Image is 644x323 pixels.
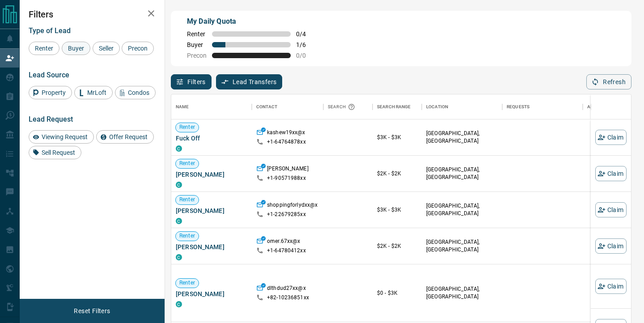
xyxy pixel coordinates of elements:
[171,94,252,119] div: Name
[377,170,417,178] p: $2K - $2K
[377,94,411,119] div: Search Range
[176,170,247,179] span: [PERSON_NAME]
[187,16,316,27] p: My Daily Quota
[377,206,417,214] p: $3K - $3K
[68,303,116,319] button: Reset Filters
[74,86,113,99] div: MrLoft
[595,279,627,294] button: Claim
[267,174,306,182] p: +1- 90571988xx
[29,115,73,123] span: Lead Request
[84,89,110,96] span: MrLoft
[595,166,627,181] button: Claim
[176,206,247,215] span: [PERSON_NAME]
[176,134,247,143] span: Fuck Off
[176,254,182,260] div: condos.ca
[115,86,156,99] div: Condos
[426,166,498,181] p: [GEOGRAPHIC_DATA], [GEOGRAPHIC_DATA]
[29,146,81,159] div: Sell Request
[176,289,247,298] span: [PERSON_NAME]
[507,94,530,119] div: Requests
[187,30,207,38] span: Renter
[38,133,91,140] span: Viewing Request
[32,45,56,52] span: Renter
[267,138,306,146] p: +1- 64764878xx
[29,86,72,99] div: Property
[426,285,498,301] p: [GEOGRAPHIC_DATA], [GEOGRAPHIC_DATA]
[96,45,117,52] span: Seller
[267,201,318,211] p: shoppingforlydxx@x
[62,42,90,55] div: Buyer
[377,242,417,250] p: $2K - $2K
[296,30,316,38] span: 0 / 4
[176,160,199,167] span: Renter
[267,247,306,255] p: +1- 64780412xx
[122,42,154,55] div: Precon
[176,218,182,224] div: condos.ca
[38,149,78,156] span: Sell Request
[125,89,153,96] span: Condos
[216,74,283,89] button: Lead Transfers
[29,130,94,144] div: Viewing Request
[267,285,306,294] p: dlthdud27xx@x
[187,52,207,59] span: Precon
[171,74,212,89] button: Filters
[176,145,182,152] div: condos.ca
[106,133,151,140] span: Offer Request
[256,94,277,119] div: Contact
[29,42,59,55] div: Renter
[377,289,417,297] p: $0 - $3K
[125,45,151,52] span: Precon
[328,94,357,119] div: Search
[176,123,199,131] span: Renter
[595,238,627,254] button: Claim
[426,130,498,145] p: [GEOGRAPHIC_DATA], [GEOGRAPHIC_DATA]
[29,9,156,20] h2: Filters
[586,74,631,89] button: Refresh
[502,94,583,119] div: Requests
[267,211,306,218] p: +1- 22679285xx
[267,238,300,247] p: omer.67xx@x
[267,165,309,174] p: [PERSON_NAME]
[296,52,316,59] span: 0 / 0
[176,301,182,307] div: condos.ca
[252,94,323,119] div: Contact
[93,42,120,55] div: Seller
[176,242,247,251] span: [PERSON_NAME]
[267,129,305,138] p: kashew19xx@x
[595,130,627,145] button: Claim
[29,71,69,79] span: Lead Source
[176,279,199,287] span: Renter
[426,238,498,254] p: [GEOGRAPHIC_DATA], [GEOGRAPHIC_DATA]
[373,94,422,119] div: Search Range
[96,130,154,144] div: Offer Request
[426,94,448,119] div: Location
[296,41,316,48] span: 1 / 6
[267,294,309,302] p: +82- 10236851xx
[38,89,69,96] span: Property
[176,196,199,204] span: Renter
[187,41,207,48] span: Buyer
[176,232,199,240] span: Renter
[426,202,498,217] p: [GEOGRAPHIC_DATA], [GEOGRAPHIC_DATA]
[176,94,189,119] div: Name
[65,45,87,52] span: Buyer
[176,182,182,188] div: condos.ca
[422,94,502,119] div: Location
[29,26,71,35] span: Type of Lead
[377,133,417,141] p: $3K - $3K
[595,202,627,217] button: Claim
